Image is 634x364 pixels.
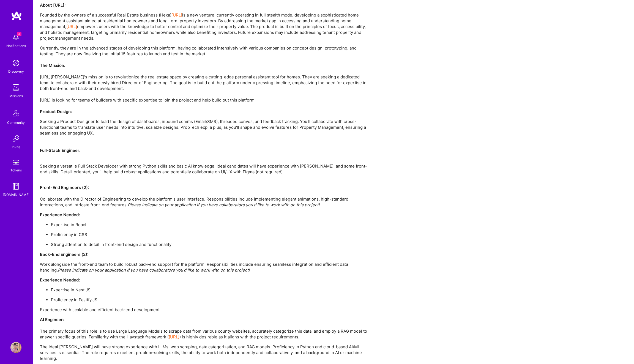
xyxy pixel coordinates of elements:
[17,32,21,36] span: 20
[51,222,370,228] p: Expertise in React
[40,317,64,322] strong: AI Engineer:
[3,192,29,198] div: [DOMAIN_NAME]
[171,12,182,18] a: [URL]
[40,252,88,257] strong: Back-End Engineers (2):
[40,157,370,180] p: Seeking a versatile Full Stack Developer with strong Python skills and basic AI knowledge. Ideal ...
[40,185,370,208] p: Collaborate with the Director of Engineering to develop the platform's user interface. Responsibi...
[40,109,72,114] strong: Product Design:
[10,32,21,43] img: bell
[40,317,370,340] p: The primary focus of this role is to use Large Language Models to scrape data from various county...
[40,344,370,361] p: The ideal [PERSON_NAME] will have strong experience with LLMs, web scraping, data categorization,...
[40,212,80,217] strong: Experience Needed:
[9,93,23,99] div: Missions
[40,119,370,153] p: Seeking a Product Designer to lead the design of dashboards, inbound comms (Email/SMS), threaded ...
[10,342,21,353] img: User Avatar
[6,43,26,49] div: Notifications
[10,82,21,93] img: teamwork
[10,58,21,69] img: discovery
[11,11,22,21] img: logo
[10,167,22,173] div: Tokens
[51,287,370,293] p: Expertise in Nest.JS
[40,277,80,283] strong: Experience Needed:
[40,148,80,153] strong: Full-Stack Engineer:
[9,106,23,120] img: Community
[58,267,250,273] em: Please indicate on your application if you have collaborators you'd like to work with on this pro...
[128,202,319,207] em: Please indicate on your application if you have collaborators you'd like to work with on this pro...
[51,242,370,247] p: Strong attention to detail in front-end design and functionality
[10,181,21,192] img: guide book
[8,69,24,74] div: Discovery
[66,24,77,29] a: [URL]
[9,342,23,353] a: User Avatar
[40,63,65,68] strong: The Mission:
[13,160,19,165] img: tokens
[51,297,370,303] p: Proficiency in Fastify.JS
[40,261,370,273] p: Work alongside the front-end team to build robust back-end support for the platform. Responsibili...
[40,2,65,8] strong: About [URL]:
[7,120,25,125] div: Community
[40,185,89,190] strong: Front-End Engineers (2):
[40,307,370,313] p: Experience with scalable and efficient back-end development
[40,45,370,114] p: Currently, they are in the advanced stages of developing this platform, having collaborated inten...
[10,133,21,144] img: Invite
[51,232,370,237] p: Proficiency in CSS
[40,12,370,41] p: Founded by the owners of a successful Real Estate business (Hexa) is a new venture, currently ope...
[12,144,20,150] div: Invite
[169,334,179,340] a: [URL]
